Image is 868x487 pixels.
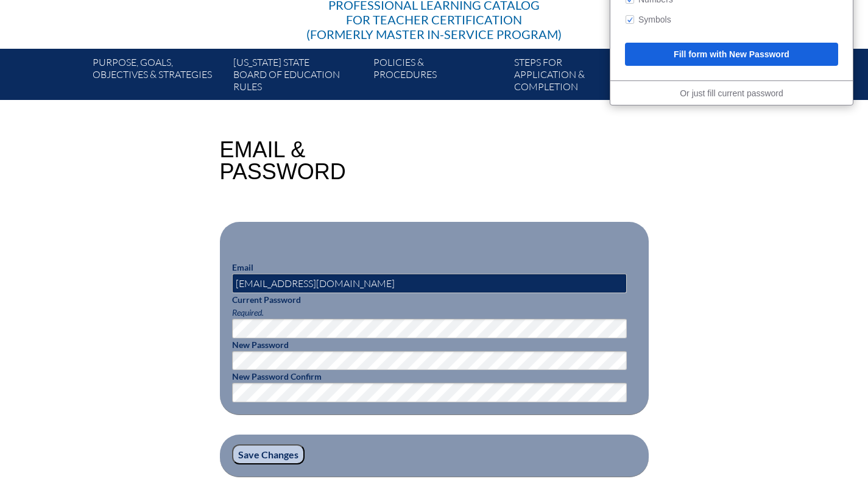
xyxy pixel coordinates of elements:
a: [US_STATE] StateBoard of Education rules [228,54,369,100]
span: Required. [232,307,264,318]
a: Policies &Procedures [369,54,509,100]
label: Email [232,262,253,272]
input: Save Changes [232,444,305,465]
button: Fill form with New Password [625,43,838,66]
a: Steps forapplication & completion [509,54,649,100]
label: Symbols [625,15,671,24]
a: Purpose, goals,objectives & strategies [88,54,228,100]
span: for Teacher Certification [346,12,522,27]
h1: Email & Password [220,139,346,183]
label: New Password [232,339,289,350]
label: New Password Confirm [232,371,322,382]
label: Current Password [232,294,301,305]
a: Or just fill current password [680,86,783,101]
